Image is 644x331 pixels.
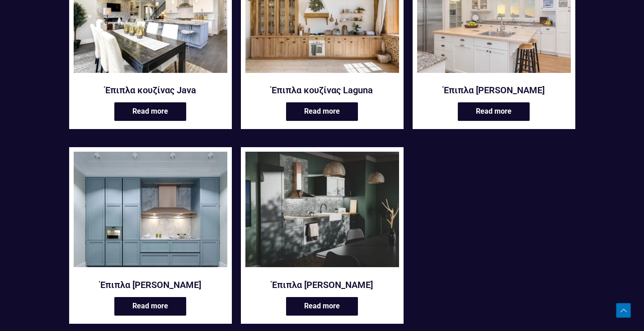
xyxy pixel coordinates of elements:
a: Έπιπλα κουζίνας Java [74,84,227,96]
a: Έπιπλα [PERSON_NAME] [74,279,227,291]
a: Read more about “Έπιπλα κουζίνας Palolem” [458,102,530,121]
a: Έπιπλα κουζίνας Puka [74,152,227,273]
a: Έπιπλα [PERSON_NAME] [245,279,399,291]
a: Read more about “Έπιπλα κουζίνας Puka” [114,297,186,316]
a: Έπιπλα [PERSON_NAME] [417,84,571,96]
a: Read more about “Έπιπλα κουζίνας Sargasso” [286,297,358,316]
a: Read more about “Έπιπλα κουζίνας Java” [114,102,186,121]
a: Έπιπλα κουζίνας Laguna [245,84,399,96]
a: Read more about “Έπιπλα κουζίνας Laguna” [286,102,358,121]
